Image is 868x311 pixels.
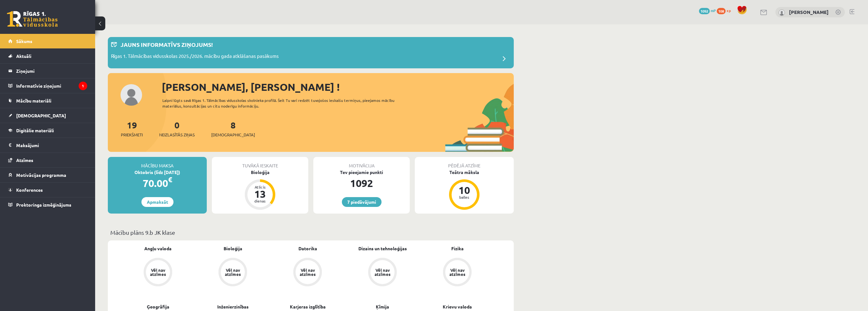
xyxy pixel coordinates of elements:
[345,258,420,288] a: Vēl nav atzīmes
[168,175,172,184] span: €
[299,268,317,276] div: Vēl nav atzīmes
[298,245,317,252] a: Datorika
[727,8,731,13] span: xp
[212,157,308,169] div: Tuvākā ieskaite
[313,157,410,169] div: Motivācija
[16,128,54,133] span: Digitālie materiāli
[16,113,66,118] span: [DEMOGRAPHIC_DATA]
[121,119,143,138] a: 19Priekšmeti
[79,82,87,90] i: 1
[212,169,308,176] div: Bioloģija
[342,197,382,207] a: 7 piedāvājumi
[108,176,207,191] div: 70.00
[455,195,474,199] div: balles
[443,303,472,310] a: Krievu valoda
[251,185,270,189] div: Atlicis
[108,169,207,176] div: Oktobris (līdz [DATE])
[717,8,734,13] a: 108 xp
[8,49,87,63] a: Aktuāli
[8,183,87,197] a: Konferences
[111,40,511,65] a: Jauns informatīvs ziņojums! Rīgas 1. Tālmācības vidusskolas 2025./2026. mācību gada atklāšanas pa...
[8,197,87,212] a: Proktoringa izmēģinājums
[159,132,195,138] span: Neizlasītās ziņas
[789,9,829,15] a: [PERSON_NAME]
[224,245,242,252] a: Bioloģija
[16,78,87,93] legend: Informatīvie ziņojumi
[16,138,87,152] legend: Maksājumi
[141,197,173,207] a: Apmaksāt
[16,38,32,44] span: Sākums
[313,176,410,191] div: 1092
[111,53,279,61] p: Rīgas 1. Tālmācības vidusskolas 2025./2026. mācību gada atklāšanas pasākums
[108,157,207,169] div: Mācību maksa
[212,169,308,211] a: Bioloģija Atlicis 13 dienas
[162,79,514,95] div: [PERSON_NAME], [PERSON_NAME] !
[699,8,710,14] span: 1092
[110,228,511,237] p: Mācību plāns 9.b JK klase
[224,268,242,276] div: Vēl nav atzīmes
[313,169,410,176] div: Tev pieejamie punkti
[144,245,172,252] a: Angļu valoda
[717,8,726,14] span: 108
[149,268,167,276] div: Vēl nav atzīmes
[211,132,255,138] span: [DEMOGRAPHIC_DATA]
[448,268,466,276] div: Vēl nav atzīmes
[415,169,514,211] a: Teātra māksla 10 balles
[251,199,270,203] div: dienas
[358,245,407,252] a: Dizains un tehnoloģijas
[195,258,270,288] a: Vēl nav atzīmes
[16,64,87,78] legend: Ziņojumi
[16,53,31,59] span: Aktuāli
[16,172,66,178] span: Motivācijas programma
[121,132,143,138] span: Priekšmeti
[8,153,87,167] a: Atzīmes
[8,64,87,78] a: Ziņojumi
[162,97,406,109] div: Laipni lūgts savā Rīgas 1. Tālmācības vidusskolas skolnieka profilā. Šeit Tu vari redzēt tuvojošo...
[16,187,43,193] span: Konferences
[779,9,785,16] img: Jānis Tāre
[121,258,195,288] a: Vēl nav atzīmes
[16,157,33,163] span: Atzīmes
[699,8,716,13] a: 1092 mP
[455,185,474,195] div: 10
[147,303,169,310] a: Ģeogrāfija
[8,93,87,108] a: Mācību materiāli
[217,303,249,310] a: Inženierzinības
[8,123,87,138] a: Digitālie materiāli
[374,268,391,276] div: Vēl nav atzīmes
[211,119,255,138] a: 8[DEMOGRAPHIC_DATA]
[7,11,58,27] a: Rīgas 1. Tālmācības vidusskola
[159,119,195,138] a: 0Neizlasītās ziņas
[420,258,495,288] a: Vēl nav atzīmes
[8,34,87,48] a: Sākums
[415,169,514,176] div: Teātra māksla
[8,78,87,93] a: Informatīvie ziņojumi1
[121,40,213,49] p: Jauns informatīvs ziņojums!
[711,8,716,13] span: mP
[8,108,87,123] a: [DEMOGRAPHIC_DATA]
[8,138,87,152] a: Maksājumi
[16,202,71,208] span: Proktoringa izmēģinājums
[8,168,87,182] a: Motivācijas programma
[376,303,389,310] a: Ķīmija
[451,245,464,252] a: Fizika
[270,258,345,288] a: Vēl nav atzīmes
[290,303,326,310] a: Karjeras izglītība
[16,98,51,103] span: Mācību materiāli
[251,189,270,199] div: 13
[415,157,514,169] div: Pēdējā atzīme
